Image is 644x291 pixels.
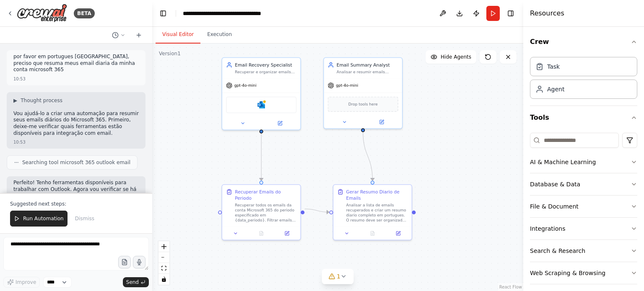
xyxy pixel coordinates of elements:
[426,50,476,64] button: Hide Agents
[248,229,275,237] button: No output available
[23,215,64,222] span: Run Automation
[126,279,139,286] span: Send
[235,70,296,75] div: Recuperar e organizar emails da conta Microsoft 365 de {data_periodo}, filtrando mensagens releva...
[323,57,402,129] div: Email Summary AnalystAnalisar e resumir emails recuperados, criando um resumo diario conciso e or...
[158,241,169,285] div: React Flow controls
[530,8,564,18] h4: Resources
[158,241,169,252] button: zoom in
[530,180,580,188] div: Database & Data
[10,211,68,227] button: Run Automation
[159,50,181,57] div: Version 1
[22,159,130,166] span: Searching tool microsoft 365 outlook email
[547,62,560,71] div: Task
[530,151,637,173] button: AI & Machine Learning
[158,263,169,274] button: fit view
[547,85,564,93] div: Agent
[10,201,142,207] p: Suggested next steps:
[530,30,637,54] button: Crew
[499,285,522,289] a: React Flow attribution
[16,279,36,286] span: Improve
[359,229,386,237] button: No output available
[71,211,99,227] button: Dismiss
[360,131,376,180] g: Edge from e03ccc0c-a18f-4fe8-a203-71d8d4743509 to 9a24033d-a9d2-46f3-b73d-29140f6d13d6
[530,240,637,262] button: Search & Research
[235,203,296,223] div: Recuperar todos os emails da conta Microsoft 365 do periodo especificado em {data_periodo}. Filtr...
[3,277,40,288] button: Improve
[13,97,17,104] span: ▶
[123,277,149,287] button: Send
[221,57,301,130] div: Email Recovery SpecialistRecuperar e organizar emails da conta Microsoft 365 de {data_periodo}, f...
[13,97,62,104] button: ▶Thought process
[364,118,400,126] button: Open in side panel
[132,30,145,40] button: Start a new chat
[158,274,169,285] button: toggle interactivity
[530,173,637,195] button: Database & Data
[336,83,358,88] span: gpt-4o-mini
[530,247,585,255] div: Search & Research
[530,54,637,106] div: Crew
[235,62,296,68] div: Email Recovery Specialist
[74,8,95,18] div: BETA
[13,180,139,199] p: Perfeito! Tenho ferramentas disponíveis para trabalhar com Outlook. Agora vou verificar se há out...
[234,83,257,88] span: gpt-4o-mini
[348,101,378,107] span: Drop tools here
[346,203,408,223] div: Analisar a lista de emails recuperados e criar um resumo diario completo em portugues. O resumo d...
[13,76,26,82] div: 10:53
[346,189,408,201] div: Gerar Resumo Diario de Emails
[109,30,129,40] button: Switch to previous chat
[337,62,398,68] div: Email Summary Analyst
[337,272,340,281] span: 1
[333,184,412,240] div: Gerar Resumo Diario de EmailsAnalisar a lista de emails recuperados e criar um resumo diario comp...
[17,4,67,23] img: Logo
[183,9,261,18] nav: breadcrumb
[530,129,637,291] div: Tools
[530,218,637,239] button: Integrations
[530,158,596,166] div: AI & Machine Learning
[305,206,330,215] g: Edge from 168f3b69-0cf5-4c66-bb86-058987fd485f to 9a24033d-a9d2-46f3-b73d-29140f6d13d6
[75,215,94,222] span: Dismiss
[13,139,26,145] div: 10:53
[276,229,298,237] button: Open in side panel
[337,70,398,75] div: Analisar e resumir emails recuperados, criando um resumo diario conciso e organizado em portugues...
[530,196,637,217] button: File & Document
[200,26,239,44] button: Execution
[530,262,637,284] button: Web Scraping & Browsing
[221,184,301,240] div: Recuperar Emails do PeriodoRecuperar todos os emails da conta Microsoft 365 do periodo especifica...
[257,101,265,108] img: Microsoft Outlook
[13,54,139,73] p: por favor em portugues [GEOGRAPHIC_DATA], preciso que resuma meus email diaria da minha conta mic...
[157,8,169,19] button: Hide left sidebar
[530,224,565,233] div: Integrations
[156,26,200,44] button: Visual Editor
[235,189,296,201] div: Recuperar Emails do Periodo
[387,229,409,237] button: Open in side panel
[13,111,139,136] p: Vou ajudá-lo a criar uma automação para resumir seus emails diários do Microsoft 365. Primeiro, d...
[21,97,62,104] span: Thought process
[441,54,471,60] span: Hide Agents
[158,252,169,263] button: zoom out
[530,202,579,211] div: File & Document
[118,256,131,268] button: Upload files
[322,269,354,284] button: 1
[262,119,298,127] button: Open in side panel
[133,256,145,268] button: Click to speak your automation idea
[258,133,265,180] g: Edge from 6489ae0e-900a-49e9-a9b9-02ad3d881067 to 168f3b69-0cf5-4c66-bb86-058987fd485f
[505,8,517,19] button: Hide right sidebar
[530,269,605,277] div: Web Scraping & Browsing
[530,106,637,129] button: Tools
